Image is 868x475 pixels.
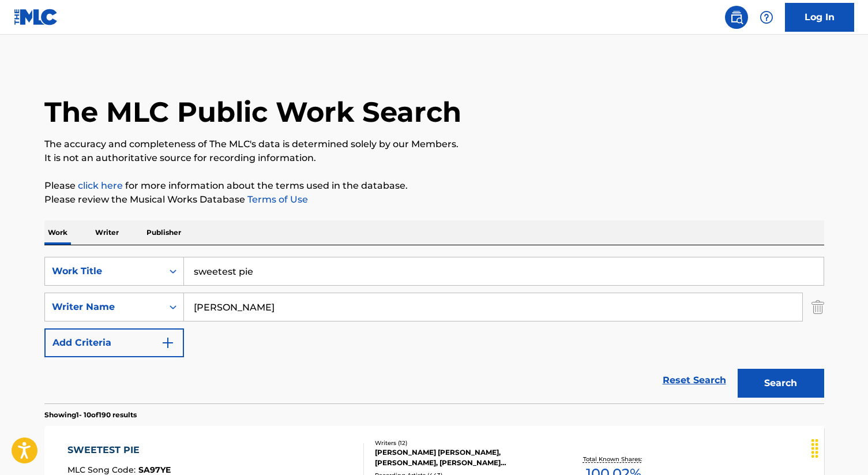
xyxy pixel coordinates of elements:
[138,465,171,475] span: SA97YE
[44,410,137,420] p: Showing 1 - 10 of 190 results
[44,328,184,357] button: Add Criteria
[755,6,778,29] div: Help
[161,336,175,350] img: 9d2ae6d4665cec9f34b9.svg
[657,368,732,393] a: Reset Search
[92,220,122,245] p: Writer
[44,151,824,165] p: It is not an authoritative source for recording information.
[44,95,461,129] h1: The MLC Public Work Search
[811,293,824,321] img: Delete Criterion
[810,420,868,475] iframe: Chat Widget
[44,257,824,403] form: Search Form
[14,9,58,25] img: MLC Logo
[67,465,138,475] span: MLC Song Code :
[44,179,824,193] p: Please for more information about the terms used in the database.
[730,10,743,24] img: search
[583,455,645,463] p: Total Known Shares:
[806,431,824,466] div: Drag
[785,3,854,32] a: Log In
[52,264,156,278] div: Work Title
[78,180,123,191] a: click here
[44,193,824,207] p: Please review the Musical Works Database
[738,369,824,398] button: Search
[67,443,171,457] div: SWEETEST PIE
[375,447,549,468] div: [PERSON_NAME] [PERSON_NAME], [PERSON_NAME], [PERSON_NAME] [PERSON_NAME], [PERSON_NAME], [PERSON_N...
[375,439,549,447] div: Writers ( 12 )
[725,6,748,29] a: Public Search
[52,300,156,314] div: Writer Name
[44,137,824,151] p: The accuracy and completeness of The MLC's data is determined solely by our Members.
[44,220,71,245] p: Work
[245,194,308,205] a: Terms of Use
[143,220,185,245] p: Publisher
[760,10,773,24] img: help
